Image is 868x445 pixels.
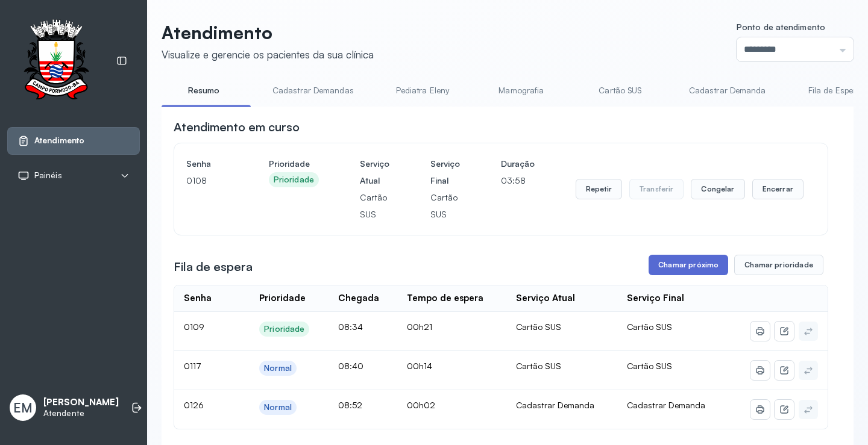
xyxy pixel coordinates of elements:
span: 08:34 [338,322,363,332]
span: 0126 [184,400,204,410]
div: Prioridade [264,324,304,334]
h4: Senha [186,155,228,172]
p: Cartão SUS [430,189,460,223]
h4: Prioridade [269,155,319,172]
div: Normal [264,363,292,373]
a: Cadastrar Demandas [260,81,366,101]
div: Chegada [338,293,379,304]
h3: Fila de espera [174,258,253,275]
p: Cartão SUS [360,189,389,223]
div: Cadastrar Demanda [516,400,608,411]
div: Senha [184,293,212,304]
h4: Serviço Final [430,155,460,189]
span: 00h14 [407,361,432,371]
span: Cartão SUS [627,361,672,371]
p: Atendente [43,408,119,419]
button: Chamar próximo [649,255,728,275]
span: Painéis [34,170,62,181]
a: Cartão SUS [578,81,662,101]
span: Cadastrar Demanda [627,400,705,410]
div: Cartão SUS [516,322,608,332]
button: Encerrar [752,179,804,199]
div: Normal [264,402,292,412]
span: 08:52 [338,400,362,410]
p: Atendimento [162,22,374,43]
p: [PERSON_NAME] [43,397,119,408]
button: Transferir [629,179,684,199]
span: 08:40 [338,361,363,371]
span: Ponto de atendimento [737,22,825,32]
a: Resumo [162,81,246,101]
div: Serviço Atual [516,293,575,304]
div: Prioridade [274,175,314,185]
h4: Duração [501,155,535,172]
span: 00h21 [407,322,432,332]
span: 0117 [184,361,201,371]
span: Cartão SUS [627,322,672,332]
p: 0108 [186,172,228,189]
a: Cadastrar Demanda [677,81,778,101]
p: 03:58 [501,172,535,189]
h4: Serviço Atual [360,155,389,189]
a: Atendimento [17,135,130,147]
button: Congelar [691,179,744,199]
a: Mamografia [479,81,564,101]
span: 0109 [184,322,204,332]
a: Pediatra Eleny [380,81,465,101]
div: Serviço Final [627,293,684,304]
div: Cartão SUS [516,361,608,372]
span: Atendimento [34,135,84,146]
h3: Atendimento em curso [174,119,300,135]
button: Chamar prioridade [734,255,823,275]
div: Tempo de espera [407,293,483,304]
div: Visualize e gerencie os pacientes da sua clínica [162,48,374,61]
button: Repetir [576,179,622,199]
div: Prioridade [259,293,306,304]
img: Logotipo do estabelecimento [13,19,99,103]
span: 00h02 [407,400,435,410]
